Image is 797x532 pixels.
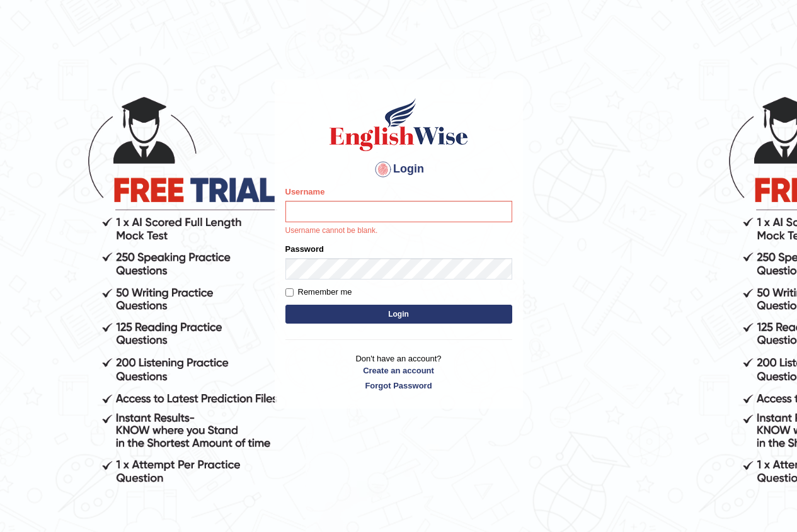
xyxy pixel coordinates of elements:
button: Login [285,305,512,324]
h4: Login [285,159,512,179]
a: Forgot Password [285,380,512,392]
label: Username [285,186,325,198]
p: Don't have an account? [285,353,512,392]
label: Password [285,243,324,255]
input: Remember me [285,288,294,297]
p: Username cannot be blank. [285,225,512,237]
label: Remember me [285,286,352,298]
img: Logo of English Wise sign in for intelligent practice with AI [327,96,471,153]
a: Create an account [285,365,512,376]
